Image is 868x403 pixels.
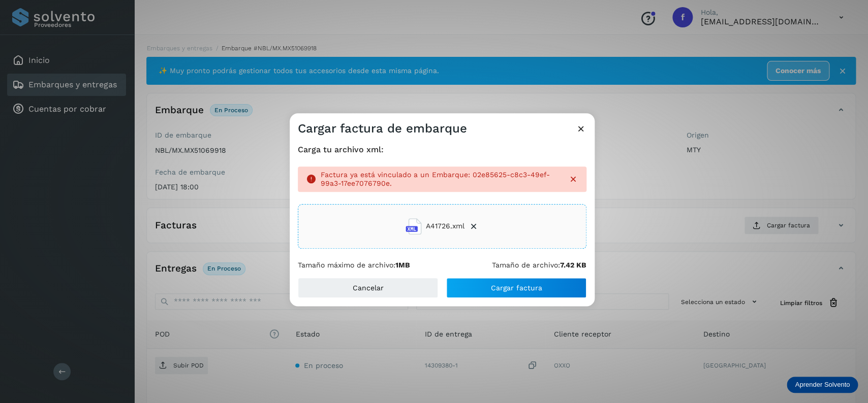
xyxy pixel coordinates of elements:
p: Factura ya está vinculado a un Embarque: 02e85625-c8c3-49ef-99a3-17ee7076790e. [321,171,560,188]
span: Cargar factura [491,284,542,291]
h3: Cargar factura de embarque [298,121,467,136]
p: Tamaño de archivo: [492,261,586,270]
button: Cargar factura [446,278,586,298]
b: 7.42 KB [560,261,586,269]
button: Cancelar [298,278,438,298]
span: Cancelar [353,284,384,291]
h4: Carga tu archivo xml: [298,145,586,154]
b: 1MB [395,261,410,269]
div: Aprender Solvento [787,377,858,393]
span: A41726.xml [426,221,464,232]
p: Tamaño máximo de archivo: [298,261,410,270]
p: Aprender Solvento [795,381,850,389]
